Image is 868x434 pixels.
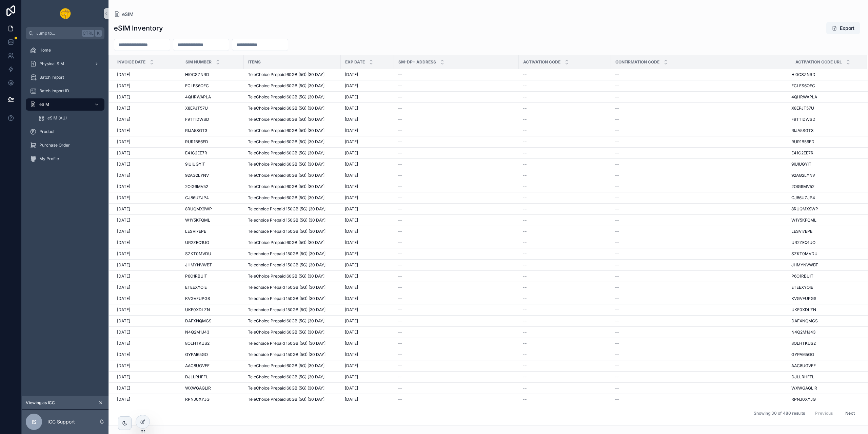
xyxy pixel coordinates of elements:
span: TeleChoice Prepaid 60GB (5G) [30 DAY] [248,329,324,335]
span: FCLFS6OFC [791,83,815,89]
a: Batch Import ID [26,85,104,97]
span: -- [523,397,527,402]
span: -- [398,251,402,257]
span: -- [615,117,619,122]
span: Home [39,48,51,53]
span: 9IUIUGYIT [791,162,811,167]
span: EXP Date [345,59,365,65]
span: -- [523,117,527,122]
span: [DATE] [345,363,358,369]
span: -- [523,72,527,77]
span: GYPAI65GO [791,352,814,357]
span: eSIM [39,102,49,107]
span: [DATE] [345,206,358,212]
span: X8EPJT57U [791,106,814,111]
span: JHMYNVWBT [185,262,212,268]
span: [DATE] [117,251,130,257]
span: -- [398,296,402,301]
span: [DATE] [345,94,358,100]
span: 8OLHTKUS2 [791,341,816,346]
span: TeleChoice Prepaid 60GB (5G) [30 DAY] [248,240,324,245]
span: -- [398,195,402,201]
span: [DATE] [117,318,130,324]
span: W1Y5KFQML [185,218,210,223]
span: TeleChoice Prepaid 60GB (5G) [30 DAY] [248,273,324,279]
span: E41C2EE7R [791,150,813,156]
span: ETEEXYOIE [791,285,813,290]
span: [DATE] [345,341,358,346]
span: [DATE] [345,106,358,111]
span: [DATE] [117,218,130,223]
button: Next [841,408,860,418]
span: [DATE] [345,273,358,279]
span: UR2ZEQ1UO [185,240,209,245]
span: TeleChoice Prepaid 60GB (5G) [30 DAY] [248,162,324,167]
span: Batch Import [39,75,64,80]
a: Purchase Order [26,139,104,151]
span: Activation Code [523,59,560,65]
span: 92AG2LYNV [185,173,209,178]
span: -- [523,352,527,357]
span: RPNJ0XYJG [791,397,816,402]
span: IS [32,418,36,426]
span: HI0CSZNRD [185,72,209,77]
span: -- [615,83,619,89]
span: [DATE] [345,385,358,391]
span: 4QHRWAPLA [791,94,817,100]
span: -- [615,184,619,189]
span: SZKT0MVDU [791,251,817,257]
span: [DATE] [117,273,130,279]
span: TeleChoice Prepaid 60GB (5G) [30 DAY] [248,184,324,189]
span: -- [398,83,402,89]
span: DJLLRHFFL [185,374,208,380]
span: N4Q2M1J43 [185,329,209,335]
span: [DATE] [345,117,358,122]
span: [DATE] [117,352,130,357]
span: W1Y5KFQML [791,218,816,223]
span: [DATE] [117,262,130,268]
span: TeleChoice Prepaid 60GB (5G) [30 DAY] [248,397,324,402]
span: F9TTIDWSD [185,117,209,122]
span: -- [523,273,527,279]
a: Physical SIM [26,58,104,70]
span: -- [398,385,402,391]
span: -- [523,206,527,212]
span: [DATE] [117,195,130,201]
span: [DATE] [117,83,130,89]
span: HI0CSZNRD [791,72,815,77]
h1: eSIM Inventory [114,23,163,33]
span: [DATE] [345,195,358,201]
span: -- [615,307,619,313]
span: CJ86UZJP4 [185,195,209,201]
span: -- [523,285,527,290]
span: -- [615,150,619,156]
span: Telechoice Prepaid 150GB (5G) [30 DAY] [248,229,325,234]
span: -- [615,352,619,357]
span: RPNJ0XYJG [185,397,210,402]
span: [DATE] [345,296,358,301]
span: LESVI7EPE [185,229,206,234]
span: TeleChoice Prepaid 60GB (5G) [30 DAY] [248,173,324,178]
span: Telechoice Prepaid 150GB (5G) [30 DAY] [248,285,325,290]
span: -- [398,229,402,234]
span: KVGVFUPGS [185,296,210,301]
span: KVGVFUPGS [791,296,816,301]
span: TeleChoice Prepaid 60GB (5G) [30 DAY] [248,83,324,89]
span: [DATE] [117,385,130,391]
span: -- [615,173,619,178]
span: X8EPJT57U [185,106,208,111]
span: TeleChoice Prepaid 60GB (5G) [30 DAY] [248,385,324,391]
span: UKF0XDLZN [791,307,816,313]
span: [DATE] [117,150,130,156]
span: Batch Import ID [39,88,69,94]
span: -- [398,94,402,100]
span: TeleChoice Prepaid 60GB (5G) [30 DAY] [248,139,324,145]
span: P6O1RBUIT [791,273,813,279]
span: -- [398,72,402,77]
span: -- [398,262,402,268]
span: TeleChoice Prepaid 60GB (5G) [30 DAY] [248,374,324,380]
span: [DATE] [345,240,358,245]
span: [DATE] [345,218,358,223]
span: 92AG2LYNV [791,173,815,178]
span: -- [523,106,527,111]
